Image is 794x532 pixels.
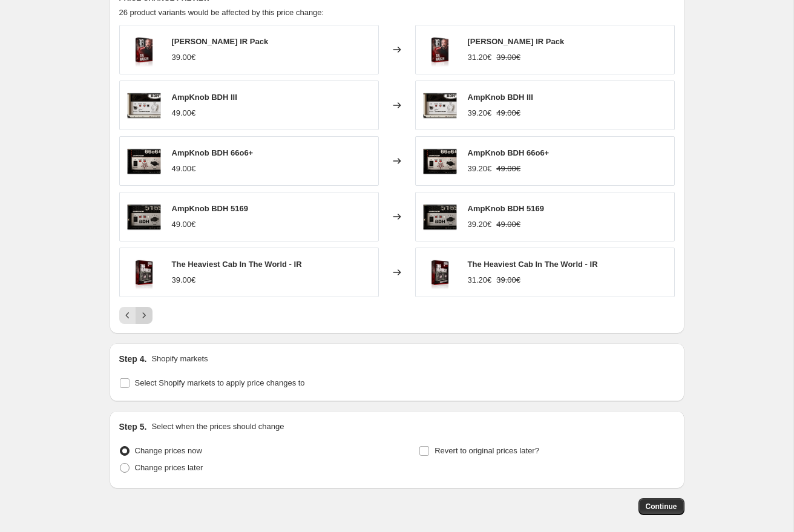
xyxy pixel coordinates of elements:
[126,87,162,123] img: BDHIII_80x.png
[119,421,147,433] h2: Step 5.
[151,421,284,433] p: Select when the prices should change
[172,218,196,231] div: 49.00€
[135,446,202,455] span: Change prices now
[468,148,550,157] span: AmpKnob BDH 66o6+
[422,87,458,123] img: BDHIII_80x.png
[468,163,492,175] div: 39.20€
[135,378,305,387] span: Select Shopify markets to apply price changes to
[468,204,544,213] span: AmpKnob BDH 5169
[119,307,136,324] button: Previous
[646,502,677,511] span: Continue
[119,8,324,17] span: 26 product variants would be affected by this price change:
[119,307,153,324] nav: Pagination
[496,218,520,231] strike: 49.00€
[135,463,203,472] span: Change prices later
[136,307,153,324] button: Next
[422,143,458,179] img: BDH66o6_80x.png
[172,274,196,286] div: 39.00€
[172,148,254,157] span: AmpKnob BDH 66o6+
[126,143,162,179] img: BDH66o6_80x.png
[468,274,492,286] div: 31.20€
[422,199,458,235] img: BDH5169_80x.png
[638,498,684,515] button: Continue
[172,260,302,269] span: The Heaviest Cab In The World - IR
[496,51,520,64] strike: 39.00€
[468,260,598,269] span: The Heaviest Cab In The World - IR
[151,353,208,365] p: Shopify markets
[422,254,458,291] img: THCWIRPack_80x.png
[172,93,237,102] span: AmpKnob BDH III
[422,31,458,68] img: TueMadsenIRPack_80x.png
[468,218,492,231] div: 39.20€
[468,37,565,46] span: [PERSON_NAME] IR Pack
[468,51,492,64] div: 31.20€
[435,446,539,455] span: Revert to original prices later?
[496,163,520,175] strike: 49.00€
[126,31,162,68] img: TueMadsenIRPack_80x.png
[126,254,162,291] img: THCWIRPack_80x.png
[119,353,147,365] h2: Step 4.
[172,163,196,175] div: 49.00€
[496,274,520,286] strike: 39.00€
[496,107,520,119] strike: 49.00€
[172,107,196,119] div: 49.00€
[172,204,248,213] span: AmpKnob BDH 5169
[172,51,196,64] div: 39.00€
[172,37,269,46] span: [PERSON_NAME] IR Pack
[126,199,162,235] img: BDH5169_80x.png
[468,93,533,102] span: AmpKnob BDH III
[468,107,492,119] div: 39.20€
